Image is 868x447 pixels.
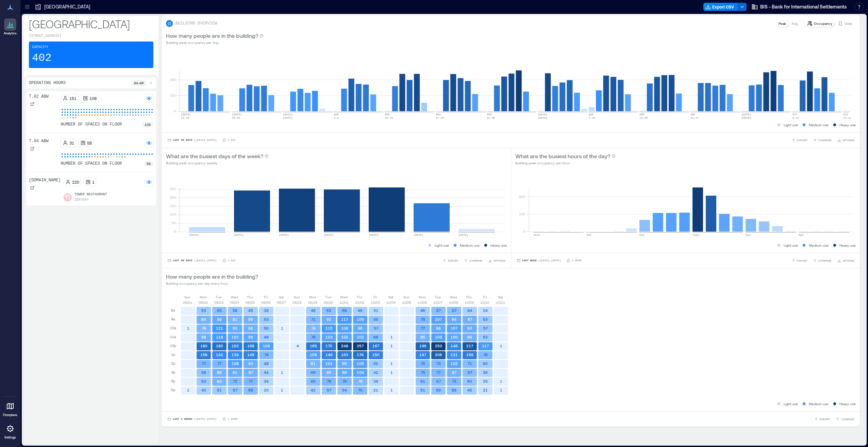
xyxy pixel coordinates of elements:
[264,326,269,330] text: 50
[327,308,331,313] text: 63
[451,352,458,357] text: 131
[841,417,854,421] span: COMPARE
[839,243,856,248] p: Heavy use
[355,300,364,305] p: 10/02
[797,138,807,142] span: EXPORT
[809,243,829,248] p: Medium use
[201,308,206,313] text: 53
[373,308,378,313] text: 31
[279,294,284,300] p: Sat
[483,335,488,339] text: 53
[466,352,473,357] text: 159
[145,122,151,127] p: 108
[170,187,176,191] tspan: 250
[228,259,236,263] p: 1 Day
[818,138,832,142] span: COMPARE
[248,335,253,339] text: 99
[216,294,222,300] p: Tue
[790,137,809,144] button: EXPORT
[2,420,18,442] a: Settings
[523,229,525,233] tspan: 0
[441,257,460,264] button: EXPORT
[450,294,457,300] p: Wed
[402,300,411,305] p: 10/05
[373,335,378,339] text: 68
[357,317,364,321] text: 105
[334,116,339,119] text: 3-9
[246,300,255,305] p: 09/25
[166,32,258,40] p: How many people are in the building?
[29,138,49,144] p: T.04 ABW
[247,352,254,357] text: 149
[29,17,153,31] p: [GEOGRAPHIC_DATA]
[233,326,237,330] text: 93
[639,113,645,116] text: SEP
[217,308,222,313] text: 65
[248,361,253,366] text: 90
[166,272,258,281] p: How many people are in the building?
[357,352,364,357] text: 174
[232,344,239,348] text: 163
[181,113,191,116] text: [DATE]
[311,308,316,313] text: 46
[293,300,302,305] p: 09/28
[341,352,348,357] text: 163
[390,344,393,348] text: 1
[358,326,363,330] text: 96
[483,352,488,357] text: 76
[390,335,393,339] text: 1
[496,300,505,305] p: 10/11
[586,233,591,236] text: 4am
[403,294,410,300] p: Sun
[309,294,316,300] p: Mon
[845,21,852,26] p: Visits
[467,308,472,313] text: 44
[311,361,316,366] text: 81
[519,212,525,216] tspan: 100
[29,80,66,86] p: Operating Hours
[232,352,239,357] text: 134
[358,308,363,313] text: 46
[842,138,854,142] span: OPTIONS
[433,300,443,305] p: 10/07
[589,116,595,119] text: 7-13
[792,113,798,116] text: OCT
[174,109,176,113] tspan: 0
[690,116,699,119] text: 21-27
[325,294,331,300] p: Tue
[388,294,393,300] p: Sat
[217,317,222,321] text: 96
[166,152,263,160] p: What are the busiest days of the week?
[201,335,206,339] text: 88
[29,94,49,99] p: T.02 ABW
[172,221,176,225] tspan: 50
[310,352,317,357] text: 109
[420,308,425,313] text: 46
[294,294,300,300] p: Sun
[264,335,269,339] text: 49
[29,33,153,39] p: [STREET_ADDRESS]
[468,361,472,366] text: 71
[487,257,507,264] button: OPTIONS
[589,113,594,116] text: SEP
[373,294,377,300] p: Fri
[248,326,253,330] text: 88
[201,317,206,321] text: 84
[818,259,832,263] span: COMPARE
[342,361,347,366] text: 95
[451,335,458,339] text: 100
[468,317,472,321] text: 87
[341,335,348,339] text: 102
[436,116,444,119] text: 17-23
[515,160,616,166] p: Building peak occupancy per Hour
[176,21,217,26] p: BUILDING OVERVIEW
[812,137,833,144] button: COMPARE
[483,294,487,300] p: Fri
[452,317,456,321] text: 94
[181,116,189,119] text: 13-19
[466,294,472,300] p: Thu
[166,257,218,264] button: Last 90 Days |[DATE]-[DATE]
[813,416,832,423] button: EXPORT
[200,344,207,348] text: 180
[310,344,317,348] text: 165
